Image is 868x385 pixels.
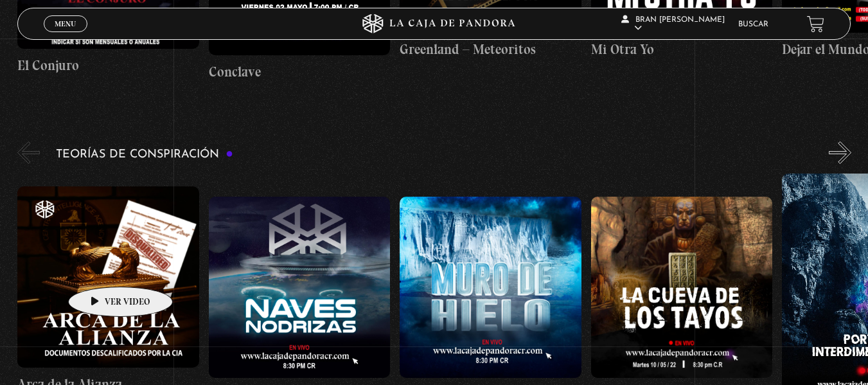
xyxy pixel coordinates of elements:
[50,31,80,40] span: Cerrar
[591,39,773,60] h4: Mi Otra Yo
[829,141,851,164] button: Next
[738,21,768,28] a: Buscar
[17,141,40,164] button: Previous
[400,39,581,60] h4: Greenland – Meteoritos
[209,62,391,82] h4: Conclave
[621,16,725,32] span: Bran [PERSON_NAME]
[17,55,199,76] h4: El Conjuro
[55,20,76,28] span: Menu
[807,15,824,32] a: View your shopping cart
[56,148,233,161] h3: Teorías de Conspiración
